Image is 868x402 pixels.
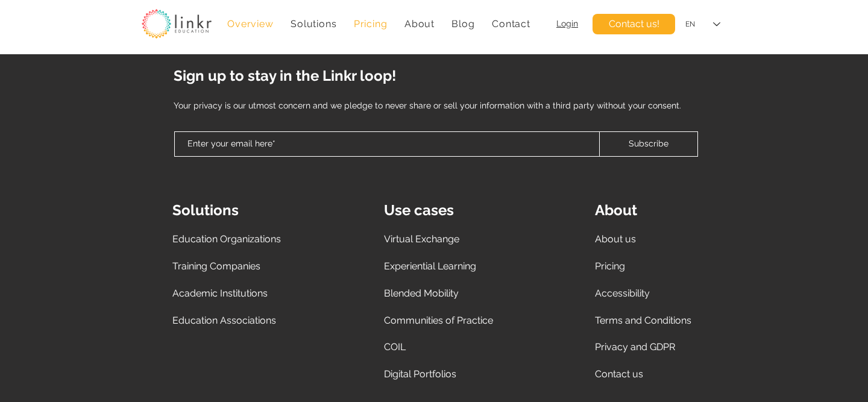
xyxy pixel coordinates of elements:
a: Communities of Practice [384,315,493,326]
a: Pricing [348,12,394,36]
button: Subscribe [599,131,698,157]
a: Login [556,19,578,28]
span: Pricing [354,18,388,30]
a: Experiential Learning [384,260,476,272]
a: Blended Mobility [384,287,459,299]
a: Education Organizations [172,233,281,245]
a: Digital Portfolios [384,368,456,380]
div: Solutions [285,12,343,36]
span: Overview [227,18,273,30]
span: About [595,201,637,219]
span: About [404,18,435,30]
nav: Site [221,12,536,36]
a: COIL [384,341,406,353]
a: Virtual Exchange [384,233,459,245]
span: Subscribe [629,138,668,150]
a: Contact us! [593,14,675,34]
span: Contact [492,18,530,30]
a: Blog [445,12,481,36]
span: Solutions [172,201,239,219]
a: Accessibility [595,287,650,299]
div: Language Selector: English [677,11,729,38]
a: Terms and Conditions [595,315,691,326]
span: Use cases [384,201,454,219]
span: Pricing [595,260,625,272]
a: Contact us [595,368,643,380]
a: About us [595,233,636,245]
a: Pricing​ [595,260,625,272]
a: Privacy and GDPR [595,341,675,353]
span: Solutions [291,18,336,30]
a: Education Associations [172,315,276,326]
span: Sign up to stay in the Linkr loop! [174,67,396,84]
span: Your privacy is our utmost concern and we pledge to never share or sell your information with a t... [174,101,681,110]
span: Blog [451,18,474,30]
span: Contact us! [609,17,659,31]
div: EN [685,19,695,30]
a: Training Companies [172,260,260,272]
a: Overview [221,12,280,36]
div: About [398,12,441,36]
a: Academic Institutions [172,287,268,299]
img: linkr_logo_transparentbg.png [142,9,212,39]
input: Enter your email here* [174,131,600,157]
a: Contact [486,12,536,36]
